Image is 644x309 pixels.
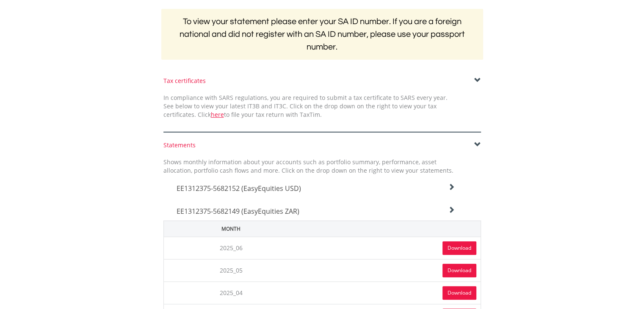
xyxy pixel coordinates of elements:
h2: To view your statement please enter your SA ID number. If you are a foreign national and did not ... [161,9,483,60]
div: Statements [163,141,481,149]
span: EE1312375-5682152 (EasyEquities USD) [177,184,301,193]
a: Download [442,241,476,255]
td: 2025_05 [163,259,299,281]
div: Shows monthly information about your accounts such as portfolio summary, performance, asset alloc... [157,158,460,175]
a: Download [442,286,476,300]
a: here [211,110,224,119]
div: Tax certificates [163,77,481,85]
a: Download [442,264,476,277]
span: Click to file your tax return with TaxTim. [198,110,322,119]
span: In compliance with SARS regulations, you are required to submit a tax certificate to SARS every y... [163,94,448,119]
th: Month [163,221,299,237]
span: EE1312375-5682149 (EasyEquities ZAR) [177,207,299,216]
td: 2025_04 [163,281,299,304]
td: 2025_06 [163,237,299,259]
